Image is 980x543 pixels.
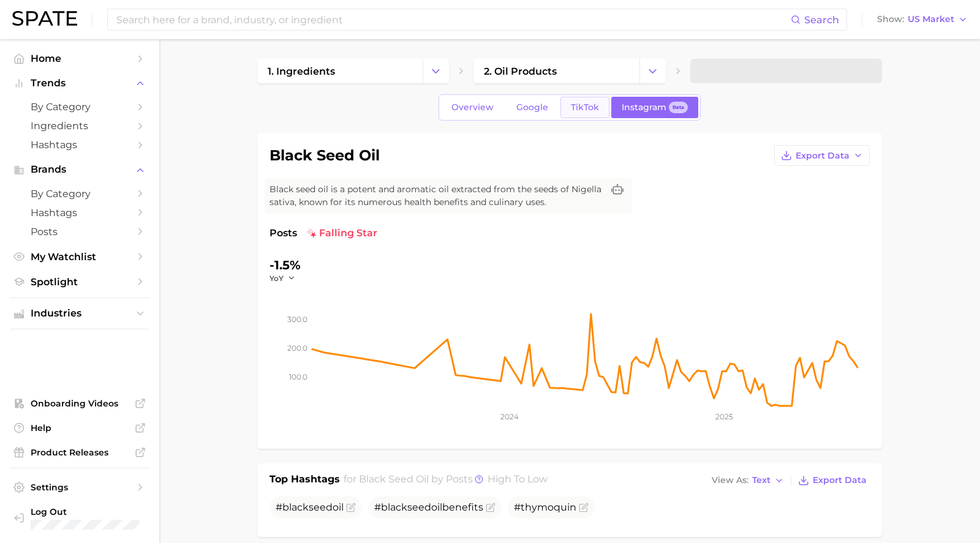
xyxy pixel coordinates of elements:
[423,59,449,83] button: Change Category
[31,276,129,288] span: Spotlight
[622,102,666,113] span: Instagram
[752,477,771,484] span: Text
[673,102,684,113] span: Beta
[269,255,304,275] div: -1.5%
[282,501,309,513] span: black
[10,160,149,179] button: Brands
[10,184,149,203] a: by Category
[488,473,548,485] span: high to low
[269,472,340,489] h1: Top Hashtags
[287,315,307,324] tspan: 300.0
[31,447,129,458] span: Product Releases
[374,501,483,513] span: # benefits
[31,398,129,409] span: Onboarding Videos
[31,251,129,263] span: My Watchlist
[31,226,129,238] span: Posts
[796,151,850,161] span: Export Data
[31,188,129,200] span: by Category
[10,419,149,437] a: Help
[344,472,548,489] h2: for by Posts
[287,343,307,353] tspan: 200.0
[257,59,423,83] a: 1. ingredients
[451,102,494,113] span: Overview
[774,145,870,166] button: Export Data
[908,16,954,23] span: US Market
[10,503,149,533] a: Log out. Currently logged in with e-mail cavunutritionllc@gmail.com.
[712,477,748,484] span: View As
[31,139,129,151] span: Hashtags
[709,473,787,489] button: View AsText
[431,501,442,513] span: oil
[31,308,129,319] span: Industries
[31,422,129,433] span: Help
[874,12,971,28] button: ShowUS Market
[269,273,296,283] button: YoY
[500,412,519,421] tspan: 2024
[10,222,149,241] a: Posts
[877,16,904,23] span: Show
[31,53,129,64] span: Home
[115,9,791,30] input: Search here for a brand, industry, or ingredient
[10,49,149,68] a: Home
[31,120,129,132] span: Ingredients
[441,97,504,118] a: Overview
[268,66,335,77] span: 1. ingredients
[269,183,603,209] span: Black seed oil is a potent and aromatic oil extracted from the seeds of Nigella sativa, known for...
[611,97,698,118] a: InstagramBeta
[31,101,129,113] span: by Category
[307,226,377,241] span: falling star
[486,503,496,512] button: Flag as miscategorized or irrelevant
[10,116,149,135] a: Ingredients
[31,506,140,517] span: Log Out
[276,501,344,513] span: #
[289,372,307,381] tspan: 100.0
[560,97,609,118] a: TikTok
[10,74,149,92] button: Trends
[10,203,149,222] a: Hashtags
[10,272,149,291] a: Spotlight
[309,501,333,513] span: seed
[12,11,77,26] img: SPATE
[506,97,559,118] a: Google
[804,14,839,26] span: Search
[407,501,431,513] span: seed
[31,482,129,493] span: Settings
[269,273,284,283] span: YoY
[31,78,129,89] span: Trends
[307,228,317,238] img: falling star
[31,207,129,219] span: Hashtags
[333,501,344,513] span: oil
[10,443,149,462] a: Product Releases
[31,164,129,175] span: Brands
[795,472,870,489] button: Export Data
[10,135,149,154] a: Hashtags
[516,102,548,113] span: Google
[639,59,666,83] button: Change Category
[269,226,297,241] span: Posts
[484,66,557,77] span: 2. oil products
[514,501,576,513] span: #thymoquin
[473,59,639,83] a: 2. oil products
[715,412,733,421] tspan: 2025
[10,97,149,116] a: by Category
[10,394,149,413] a: Onboarding Videos
[10,304,149,323] button: Industries
[10,247,149,266] a: My Watchlist
[359,473,429,485] span: black seed oil
[813,475,867,485] span: Export Data
[571,102,599,113] span: TikTok
[346,503,356,512] button: Flag as miscategorized or irrelevant
[10,478,149,496] a: Settings
[381,501,407,513] span: black
[579,503,589,512] button: Flag as miscategorized or irrelevant
[269,148,380,163] h1: black seed oil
